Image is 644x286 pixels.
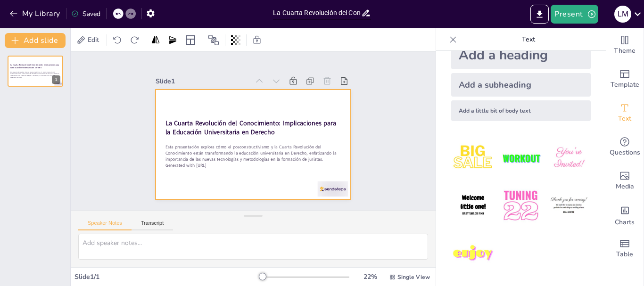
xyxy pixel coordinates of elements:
[273,6,361,20] input: Insert title
[183,33,198,48] div: Layout
[78,220,132,230] button: Speaker Notes
[10,64,59,69] strong: La Cuarta Revolución del Conocimiento: Implicaciones para la Educación Universitaria en Derecho
[614,6,631,23] div: l m
[614,5,631,24] button: l m
[208,34,219,46] span: Position
[451,73,591,97] div: Add a subheading
[74,272,259,281] div: Slide 1 / 1
[162,153,337,178] p: Generated with [URL]
[5,33,66,48] button: Add slide
[451,41,591,69] div: Add a heading
[397,273,430,281] span: Single View
[161,67,255,86] div: Slide 1
[165,109,337,139] strong: La Cuarta Revolución del Conocimiento: Implicaciones para la Educación Universitaria en Derecho
[499,136,543,180] img: 2.jpeg
[606,198,644,232] div: Add charts and graphs
[451,232,495,276] img: 7.jpeg
[530,5,549,24] button: Export to PowerPoint
[606,232,644,266] div: Add a table
[616,181,634,192] span: Media
[614,46,636,56] span: Theme
[451,100,591,121] div: Add a little bit of body text
[7,6,64,21] button: My Library
[606,130,644,164] div: Get real-time input from your audience
[8,56,63,87] div: 1
[606,62,644,96] div: Add ready made slides
[359,272,381,281] div: 22 %
[615,217,635,228] span: Charts
[616,249,633,260] span: Table
[132,220,173,230] button: Transcript
[547,136,591,180] img: 3.jpeg
[547,184,591,228] img: 6.jpeg
[551,5,598,24] button: Present
[606,164,644,198] div: Add images, graphics, shapes or video
[71,9,100,18] div: Saved
[618,114,631,124] span: Text
[451,136,495,180] img: 1.jpeg
[606,28,644,62] div: Change the overall theme
[499,184,543,228] img: 5.jpeg
[461,28,596,51] p: Text
[86,35,101,44] span: Edit
[606,96,644,130] div: Add text boxes
[52,75,60,84] div: 1
[610,147,640,158] span: Questions
[10,71,60,76] p: Esta presentación explora cómo el posconstructivismo y la Cuarta Revolución del Conocimiento está...
[163,135,339,171] p: Esta presentación explora cómo el posconstructivismo y la Cuarta Revolución del Conocimiento está...
[10,76,60,78] p: Generated with [URL]
[611,80,639,90] span: Template
[451,184,495,228] img: 4.jpeg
